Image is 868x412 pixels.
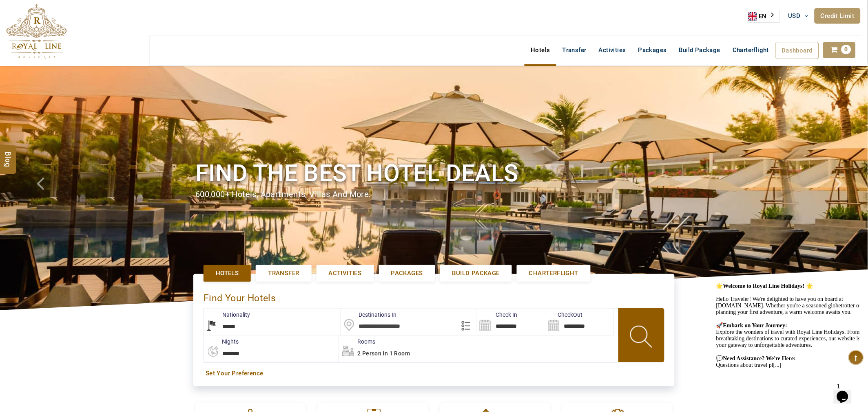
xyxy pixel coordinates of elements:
input: Search [546,309,614,335]
label: Destinations In [341,311,397,319]
span: Build Package [452,269,500,278]
span: Dashboard [782,47,813,54]
input: Search [477,309,545,335]
a: EN [748,10,779,22]
a: Build Package [673,42,726,58]
div: Language [748,10,780,23]
a: Hotels [204,265,251,282]
iframe: chat widget [713,279,860,375]
label: CheckOut [546,311,583,319]
label: Rooms [339,337,375,346]
label: nights [204,337,239,346]
span: Blog [3,151,13,158]
a: Transfer [556,42,593,58]
h1: Find the best hotel deals [195,158,673,188]
span: Hotels [216,269,239,278]
a: Packages [379,265,435,282]
img: The Royal Line Holidays [6,4,67,59]
div: Find Your Hotels [204,284,664,308]
strong: Welcome to Royal Line Holidays! 🌟 [10,4,100,10]
span: 🌟 Hello Traveler! We're delighted to have you on board at [DOMAIN_NAME]. Whether you're a seasone... [3,4,148,89]
strong: Need Assistance? We're Here: [10,76,83,82]
a: Set Your Preference [206,369,662,378]
a: Packages [632,42,673,58]
div: 600,000+ hotels, apartments, villas and more. [195,188,673,200]
span: Activities [329,269,362,278]
a: Charterflight [517,265,591,282]
span: 2 Person in 1 Room [357,350,410,357]
span: USD [788,12,801,20]
label: Check In [477,311,517,319]
a: Transfer [256,265,311,282]
a: Charterflight [726,42,775,58]
strong: Embark on Your Journey: [10,43,75,49]
a: Hotels [525,42,556,58]
a: Activities [317,265,374,282]
span: 0 [841,45,851,54]
span: Transfer [268,269,299,278]
a: Activities [593,42,632,58]
label: Nationality [204,311,250,319]
span: Charterflight [529,269,578,278]
aside: Language selected: English [748,10,780,23]
div: 🌟Welcome to Royal Line Holidays! 🌟Hello Traveler! We're delighted to have you on board at [DOMAIN... [3,3,150,89]
iframe: chat widget [834,379,860,404]
a: Build Package [440,265,512,282]
span: Packages [391,269,423,278]
a: Credit Limit [815,8,861,24]
span: Charterflight [733,46,769,54]
a: 0 [823,42,856,58]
